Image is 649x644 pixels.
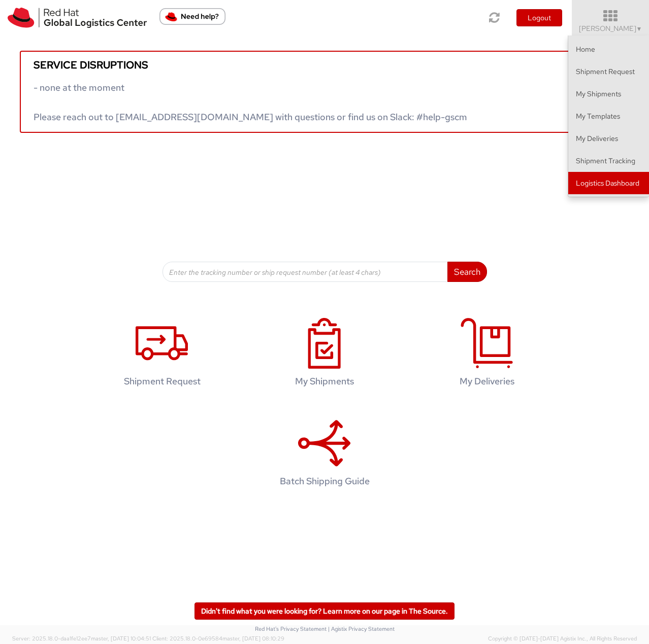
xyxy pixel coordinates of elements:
[194,602,455,620] a: Didn't find what you were looking for? Learn more on our page in The Source.
[488,635,637,643] span: Copyright © [DATE]-[DATE] Agistix Inc., All Rights Reserved
[568,105,649,127] a: My Templates
[96,376,228,386] h4: Shipment Request
[259,376,390,386] h4: My Shipments
[568,38,649,60] a: Home
[91,635,151,642] span: master, [DATE] 10:04:51
[248,407,401,502] a: Batch Shipping Guide
[516,9,562,26] button: Logout
[328,625,395,632] a: | Agistix Privacy Statement
[12,635,151,642] span: Server: 2025.18.0-daa1fe12ee7
[222,635,284,642] span: master, [DATE] 08:10:29
[447,262,487,282] button: Search
[34,59,615,70] h5: Service disruptions
[248,307,401,402] a: My Shipments
[579,24,642,33] span: [PERSON_NAME]
[568,127,649,150] a: My Deliveries
[568,172,649,194] a: Logistics Dashboard
[159,8,225,25] button: Need help?
[568,60,649,83] a: Shipment Request
[411,307,563,402] a: My Deliveries
[421,376,553,386] h4: My Deliveries
[152,635,284,642] span: Client: 2025.18.0-0e69584
[86,307,238,402] a: Shipment Request
[163,262,448,282] input: Enter the tracking number or ship request number (at least 4 chars)
[8,8,147,28] img: rh-logistics-00dfa346123c4ec078e1.svg
[255,625,327,632] a: Red Hat's Privacy Statement
[259,476,390,486] h4: Batch Shipping Guide
[20,51,629,133] a: Service disruptions - none at the moment Please reach out to [EMAIL_ADDRESS][DOMAIN_NAME] with qu...
[568,83,649,105] a: My Shipments
[636,25,642,33] span: ▼
[568,150,649,172] a: Shipment Tracking
[34,82,467,123] span: - none at the moment Please reach out to [EMAIL_ADDRESS][DOMAIN_NAME] with questions or find us o...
